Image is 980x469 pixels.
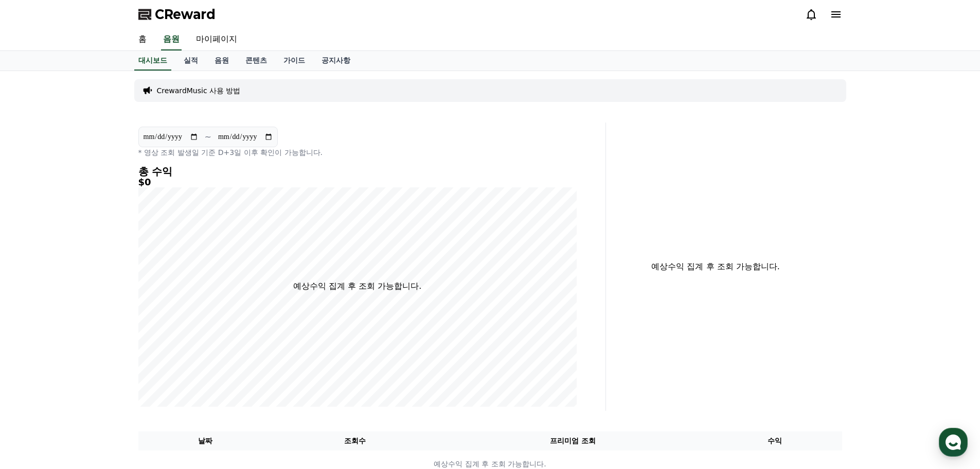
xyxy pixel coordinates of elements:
a: 마이페이지 [188,29,245,50]
p: 예상수익 집계 후 조회 가능합니다. [293,280,421,292]
p: * 영상 조회 발생일 기준 D+3일 이후 확인이 가능합니다. [138,147,577,158]
p: ~ [205,131,211,143]
a: 실적 [175,51,206,71]
h5: $0 [138,177,577,187]
a: 홈 [130,29,155,50]
th: 날짜 [138,431,273,450]
th: 수익 [708,431,842,450]
a: 음원 [161,29,182,50]
a: 대화 [68,326,133,352]
th: 프리미엄 조회 [438,431,708,450]
a: 가이드 [275,51,313,71]
span: 대화 [94,342,106,351]
p: 예상수익 집계 후 조회 가능합니다. [614,260,817,273]
span: 홈 [32,342,39,350]
span: CReward [155,6,216,23]
a: 음원 [206,51,237,71]
th: 조회수 [272,431,437,450]
a: 공지사항 [313,51,359,71]
a: CReward [138,6,216,23]
a: 홈 [3,326,68,352]
a: 콘텐츠 [237,51,275,71]
span: 설정 [159,342,171,350]
a: CrewardMusic 사용 방법 [157,85,241,96]
a: 설정 [133,326,198,352]
h4: 총 수익 [138,166,577,177]
a: 대시보드 [134,51,171,71]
